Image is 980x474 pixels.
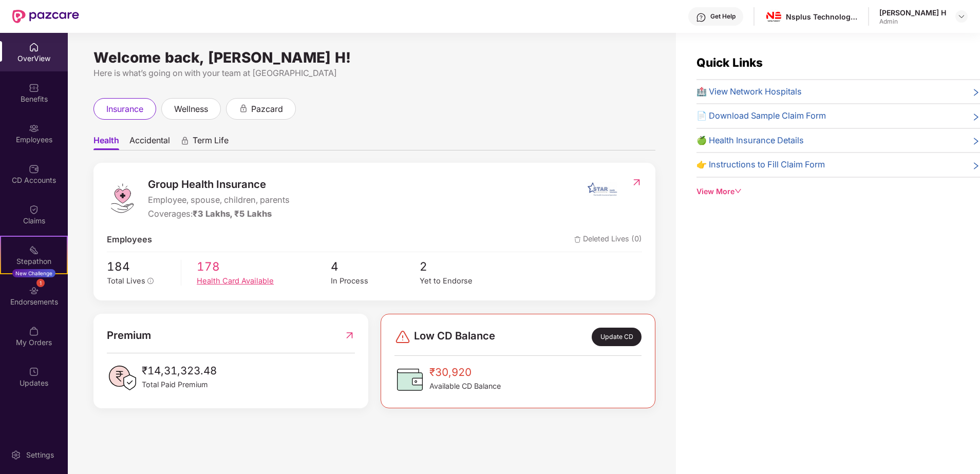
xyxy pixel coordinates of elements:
div: [PERSON_NAME] H [879,8,946,17]
img: RedirectIcon [631,177,642,187]
span: insurance [106,103,143,116]
span: pazcard [251,103,283,116]
span: right [972,160,980,172]
img: CDBalanceIcon [394,364,425,395]
span: ₹3 Lakhs, ₹5 Lakhs [193,208,272,219]
span: wellness [174,103,208,116]
div: Welcome back, [PERSON_NAME] H! [93,53,655,62]
div: Update CD [592,328,642,346]
span: Deleted Lives (0) [574,233,642,247]
div: In Process [331,275,420,287]
div: Get Help [710,12,736,21]
img: svg+xml;base64,PHN2ZyBpZD0iRHJvcGRvd24tMzJ4MzIiIHhtbG5zPSJodHRwOi8vd3d3LnczLm9yZy8yMDAwL3N2ZyIgd2... [957,12,966,21]
div: Health Card Available [197,275,331,287]
img: svg+xml;base64,PHN2ZyBpZD0iQ2xhaW0iIHhtbG5zPSJodHRwOi8vd3d3LnczLm9yZy8yMDAwL3N2ZyIgd2lkdGg9IjIwIi... [29,204,39,215]
div: 1 [36,279,45,287]
img: RedirectIcon [344,327,355,344]
span: 👉 Instructions to Fill Claim Form [696,158,825,172]
span: right [972,136,980,147]
span: 🍏 Health Insurance Details [696,134,804,147]
span: 184 [107,257,174,276]
img: New Pazcare Logo [12,10,79,23]
span: Quick Links [696,55,763,69]
img: svg+xml;base64,PHN2ZyBpZD0iQmVuZWZpdHMiIHhtbG5zPSJodHRwOi8vd3d3LnczLm9yZy8yMDAwL3N2ZyIgd2lkdGg9Ij... [29,83,39,93]
span: Employees [107,233,152,247]
img: svg+xml;base64,PHN2ZyBpZD0iSGVscC0zMngzMiIgeG1sbnM9Imh0dHA6Ly93d3cudzMub3JnLzIwMDAvc3ZnIiB3aWR0aD... [696,12,706,23]
img: insurerIcon [582,176,621,202]
span: 178 [197,257,331,276]
div: Yet to Endorse [420,275,509,287]
div: Settings [23,450,57,460]
img: svg+xml;base64,PHN2ZyBpZD0iRGFuZ2VyLTMyeDMyIiB4bWxucz0iaHR0cDovL3d3dy53My5vcmcvMjAwMC9zdmciIHdpZH... [394,329,411,345]
img: svg+xml;base64,PHN2ZyBpZD0iTXlfT3JkZXJzIiBkYXRhLW5hbWU9Ik15IE9yZGVycyIgeG1sbnM9Imh0dHA6Ly93d3cudz... [29,326,39,336]
span: Term Life [193,135,229,150]
img: svg+xml;base64,PHN2ZyBpZD0iQ0RfQWNjb3VudHMiIGRhdGEtbmFtZT0iQ0QgQWNjb3VudHMiIHhtbG5zPSJodHRwOi8vd3... [29,164,39,174]
span: Total Lives [107,276,145,286]
span: Total Paid Premium [142,379,217,390]
span: down [734,187,742,195]
div: animation [239,104,248,113]
div: Nsplus Technology Pvt ltd [786,12,858,22]
img: svg+xml;base64,PHN2ZyBpZD0iVXBkYXRlZCIgeG1sbnM9Imh0dHA6Ly93d3cudzMub3JnLzIwMDAvc3ZnIiB3aWR0aD0iMj... [29,367,39,377]
img: svg+xml;base64,PHN2ZyBpZD0iU2V0dGluZy0yMHgyMCIgeG1sbnM9Imh0dHA6Ly93d3cudzMub3JnLzIwMDAvc3ZnIiB3aW... [11,450,21,460]
img: svg+xml;base64,PHN2ZyBpZD0iRW5kb3JzZW1lbnRzIiB4bWxucz0iaHR0cDovL3d3dy53My5vcmcvMjAwMC9zdmciIHdpZH... [29,286,39,296]
span: Low CD Balance [414,328,495,346]
img: svg+xml;base64,PHN2ZyB4bWxucz0iaHR0cDovL3d3dy53My5vcmcvMjAwMC9zdmciIHdpZHRoPSIyMSIgaGVpZ2h0PSIyMC... [29,245,39,255]
span: 📄 Download Sample Claim Form [696,109,826,123]
span: Available CD Balance [429,381,501,392]
span: Premium [107,327,151,344]
span: Health [93,135,119,150]
span: ₹14,31,323.48 [142,363,217,379]
div: Admin [879,17,946,26]
span: Group Health Insurance [148,176,290,193]
span: 🏥 View Network Hospitals [696,85,802,99]
div: Coverages: [148,207,290,221]
span: right [972,111,980,123]
div: Here is what’s going on with your team at [GEOGRAPHIC_DATA] [93,67,655,80]
div: New Challenge [12,269,55,277]
img: PaidPremiumIcon [107,363,138,393]
img: logo [107,183,138,214]
img: svg+xml;base64,PHN2ZyBpZD0iSG9tZSIgeG1sbnM9Imh0dHA6Ly93d3cudzMub3JnLzIwMDAvc3ZnIiB3aWR0aD0iMjAiIG... [29,42,39,52]
div: View More [696,186,980,197]
img: deleteIcon [574,236,581,243]
div: Stepathon [1,256,67,267]
img: new-nsp-logo%20(2).png [766,9,781,24]
span: ₹30,920 [429,364,501,381]
span: Accidental [129,135,170,150]
div: animation [180,136,190,145]
img: svg+xml;base64,PHN2ZyBpZD0iRW1wbG95ZWVzIiB4bWxucz0iaHR0cDovL3d3dy53My5vcmcvMjAwMC9zdmciIHdpZHRoPS... [29,123,39,134]
span: right [972,87,980,99]
span: 2 [420,257,509,276]
span: 4 [331,257,420,276]
span: Employee, spouse, children, parents [148,194,290,207]
span: info-circle [147,278,154,284]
